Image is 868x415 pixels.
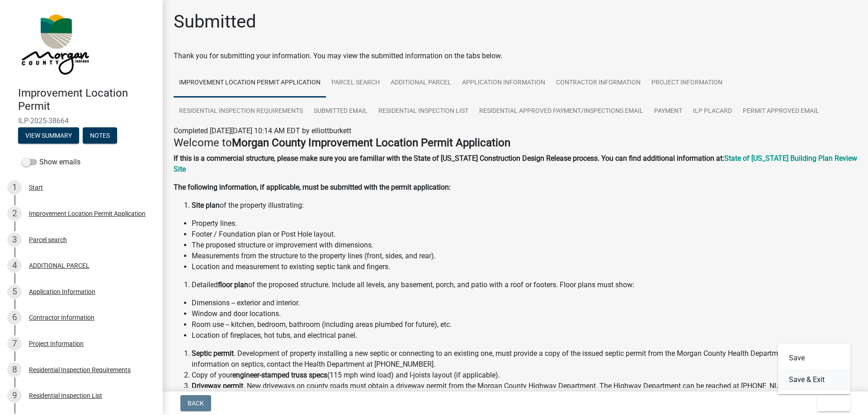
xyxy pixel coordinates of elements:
strong: engineer-stamped truss specs [232,371,327,379]
button: Exit [817,395,850,411]
button: View Summary [18,127,79,144]
li: Measurements from the structure to the property lines (front, sides, and rear). [192,251,857,261]
a: Payment [649,97,688,126]
a: Permit Approved Email [737,97,825,126]
button: Back [180,395,211,411]
wm-modal-confirm: Summary [18,132,79,140]
li: . New driveways on county roads must obtain a driveway permit from the Morgan County Highway Depa... [192,381,857,402]
a: Project Information [646,69,728,98]
a: Residential Inspection List [373,97,474,126]
strong: The following information, if applicable, must be submitted with the permit application: [174,183,451,191]
span: Exit [825,400,838,407]
span: ILP-2025-38664 [18,117,145,125]
div: Residential Inspection List [29,392,102,399]
li: Copy of your (115 mph wind load) and I-joists layout (if applicable). [192,370,857,381]
a: ADDITIONAL PARCEL [385,69,457,98]
a: ILP Placard [688,97,737,126]
a: Improvement Location Permit Application [174,69,326,98]
li: Detailed of the proposed structure. Include all levels, any basement, porch, and patio with a roo... [192,280,857,290]
div: Improvement Location Permit Application [29,210,146,217]
div: 2 [7,206,22,221]
div: 3 [7,233,22,247]
span: Back [188,400,204,407]
li: Property lines. [192,218,857,229]
div: Exit [778,344,850,394]
div: Project Information [29,340,84,347]
button: Save [778,347,850,369]
a: Residential Inspection Requirements [174,97,308,126]
a: Contractor Information [551,69,646,98]
strong: Septic permit [192,349,234,358]
span: Completed [DATE][DATE] 10:14 AM EDT by elliottburkett [174,126,351,135]
strong: floor plan [218,280,248,289]
li: The proposed structure or improvement with dimensions. [192,240,857,251]
h4: Welcome to [174,136,857,149]
strong: Driveway permit [192,382,243,390]
li: . Development of property installing a new septic or connecting to an existing one, must provide ... [192,348,857,370]
li: Footer / Foundation plan or Post Hole layout. [192,229,857,240]
li: of the property illustrating: [192,200,857,211]
a: Application Information [457,69,551,98]
li: Window and door locations. [192,308,857,319]
strong: Site plan [192,201,220,210]
img: Morgan County, Indiana [18,9,91,77]
div: 5 [7,284,22,299]
div: 8 [7,363,22,377]
h1: Submitted [174,11,256,33]
label: Show emails [22,157,80,168]
div: Parcel search [29,237,67,243]
div: Start [29,184,43,191]
a: Submitted Email [308,97,373,126]
div: Residential Inspection Requirements [29,367,131,373]
button: Save & Exit [778,369,850,391]
button: Notes [83,127,117,144]
strong: Morgan County Improvement Location Permit Application [232,136,510,149]
div: Application Information [29,289,95,295]
li: Room use -- kitchen, bedroom, bathroom (including areas plumbed for future), etc. [192,319,857,330]
h4: Improvement Location Permit [18,87,156,113]
div: 7 [7,336,22,351]
div: Thank you for submitting your information. You may view the submitted information on the tabs below. [174,51,857,61]
strong: If this is a commercial structure, please make sure you are familiar with the State of [US_STATE]... [174,154,724,163]
li: Location of fireplaces, hot tubs, and electrical panel. [192,330,857,341]
li: Dimensions -- exterior and interior. [192,298,857,308]
a: Parcel search [326,69,385,98]
div: 6 [7,310,22,325]
div: ADDITIONAL PARCEL [29,262,90,269]
div: Contractor Information [29,314,94,321]
a: Residential Approved Payment/Inspections Email [474,97,649,126]
li: Location and measurement to existing septic tank and fingers. [192,261,857,272]
div: 4 [7,258,22,273]
a: State of [US_STATE] Building Plan Review Site [174,154,857,173]
div: 1 [7,180,22,195]
div: 9 [7,388,22,403]
wm-modal-confirm: Notes [83,132,117,140]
